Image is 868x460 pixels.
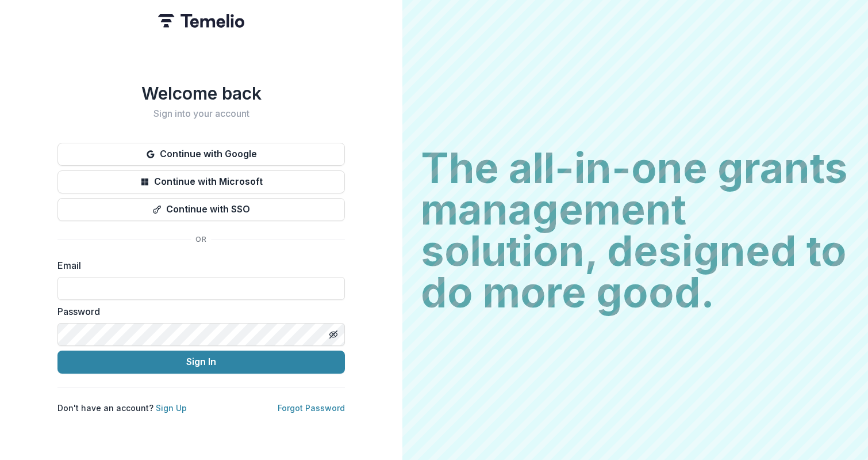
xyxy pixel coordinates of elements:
[158,14,244,28] img: Temelio
[57,198,345,221] button: Continue with SSO
[324,325,343,344] button: Toggle password visibility
[57,351,345,374] button: Sign In
[57,108,345,119] h2: Sign into your account
[57,258,338,272] label: Email
[278,403,345,413] a: Forgot Password
[57,305,338,318] label: Password
[57,402,187,414] p: Don't have an account?
[156,403,187,413] a: Sign Up
[57,170,345,193] button: Continue with Microsoft
[57,143,345,166] button: Continue with Google
[57,83,345,104] h1: Welcome back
